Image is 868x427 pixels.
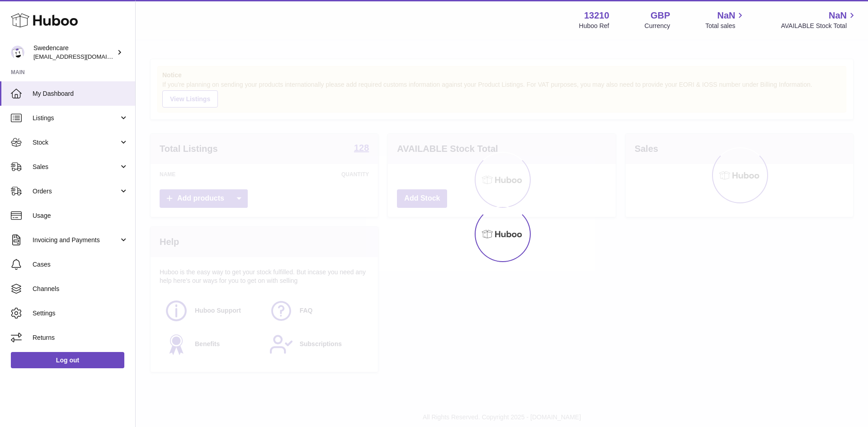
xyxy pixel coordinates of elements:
[33,285,128,293] span: Channels
[11,46,24,59] img: internalAdmin-13210@internal.huboo.com
[33,114,119,122] span: Listings
[33,236,119,244] span: Invoicing and Payments
[33,163,119,171] span: Sales
[33,44,115,61] div: Swedencare
[33,138,119,147] span: Stock
[579,22,609,30] div: Huboo Ref
[829,9,847,22] span: NaN
[33,89,128,98] span: My Dashboard
[584,9,609,22] strong: 13210
[705,9,745,30] a: NaN Total sales
[33,187,119,196] span: Orders
[33,260,128,269] span: Cases
[705,22,745,30] span: Total sales
[33,211,128,220] span: Usage
[717,9,735,22] span: NaN
[33,309,128,318] span: Settings
[11,352,124,368] a: Log out
[651,9,670,22] strong: GBP
[781,22,857,30] span: AVAILABLE Stock Total
[781,9,857,30] a: NaN AVAILABLE Stock Total
[33,53,133,60] span: [EMAIL_ADDRESS][DOMAIN_NAME]
[645,22,670,30] div: Currency
[33,333,128,342] span: Returns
